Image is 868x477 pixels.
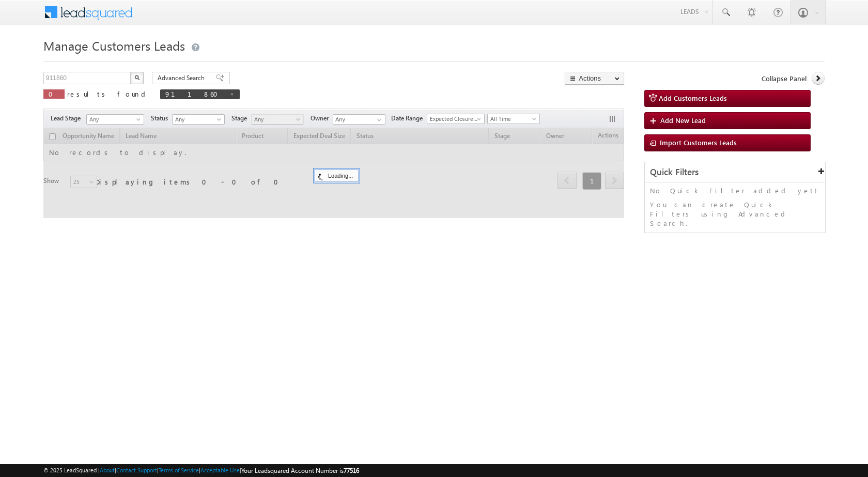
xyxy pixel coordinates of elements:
[487,114,540,124] a: All Time
[427,114,485,124] a: Expected Closure Date
[371,115,384,125] a: Show All Items
[311,114,333,123] span: Owner
[173,115,222,124] span: Any
[344,467,359,474] span: 77516
[87,115,141,124] span: Any
[645,162,825,182] div: Quick Filters
[159,467,199,473] a: Terms of Service
[43,466,359,475] span: © 2025 LeadSquared | | | | |
[565,72,624,85] button: Actions
[762,74,807,83] span: Collapse Panel
[172,114,225,125] a: Any
[158,73,208,83] span: Advanced Search
[660,116,706,125] span: Add New Lead
[252,115,301,124] span: Any
[427,114,481,124] span: Expected Closure Date
[231,114,251,123] span: Stage
[49,89,59,98] span: 0
[116,467,157,473] a: Contact Support
[315,170,359,182] div: Loading...
[251,114,304,125] a: Any
[86,114,144,125] a: Any
[100,467,115,473] a: About
[241,467,359,474] span: Your Leadsquared Account Number is
[659,94,727,102] span: Add Customers Leads
[200,467,240,473] a: Acceptable Use
[165,89,224,98] span: 911860
[43,37,185,54] span: Manage Customers Leads
[134,75,139,80] img: Search
[67,89,149,98] span: results found
[650,186,820,195] p: No Quick Filter added yet!
[333,114,385,125] input: Type to Search
[51,114,85,123] span: Lead Stage
[650,200,820,228] p: You can create Quick Filters using Advanced Search.
[151,114,172,123] span: Status
[391,114,427,123] span: Date Range
[488,114,537,124] span: All Time
[660,138,737,147] span: Import Customers Leads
